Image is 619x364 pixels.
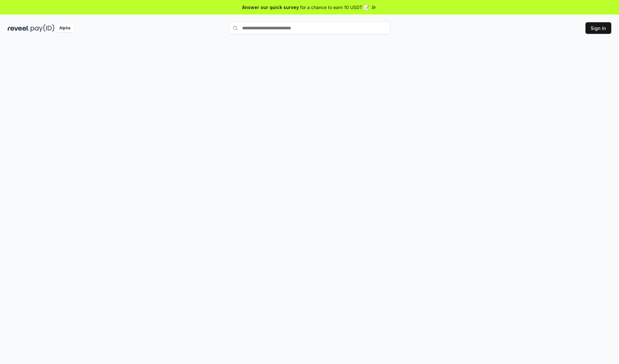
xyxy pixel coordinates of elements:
img: reveel_dark [8,24,29,32]
div: Alpha [56,24,74,32]
img: pay_id [31,24,54,32]
span: Answer our quick survey [242,4,299,11]
button: Sign In [585,22,611,34]
span: for a chance to earn 10 USDT 📝 [300,4,369,11]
